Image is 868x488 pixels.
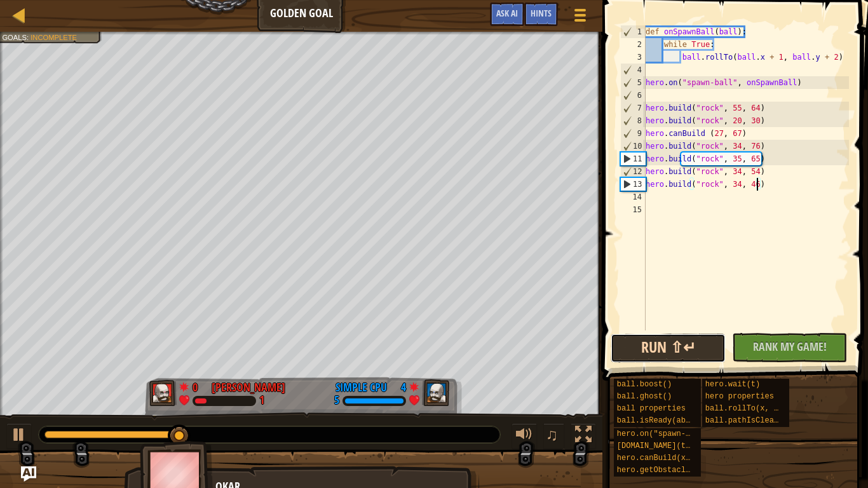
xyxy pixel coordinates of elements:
[617,380,672,389] span: ball.boost()
[611,334,726,363] button: Run ⇧↵
[571,423,596,449] button: Toggle fullscreen
[496,7,518,19] span: Ask AI
[621,102,646,114] div: 7
[546,425,559,444] span: ♫
[193,379,205,391] div: 0
[543,423,565,449] button: ♫
[705,416,806,425] span: ball.pathIsClear(x, y)
[27,33,31,41] span: :
[621,76,646,89] div: 5
[705,392,774,401] span: hero properties
[21,466,36,482] button: Ask AI
[617,442,731,451] span: [DOMAIN_NAME](type, x, y)
[732,333,847,362] button: Rank My Game!
[617,404,686,413] span: ball properties
[334,395,339,407] div: 5
[512,423,537,449] button: Adjust volume
[617,392,672,401] span: ball.ghost()
[705,380,760,389] span: hero.wait(t)
[621,152,646,165] div: 11
[212,379,285,396] div: [PERSON_NAME]
[621,114,646,127] div: 8
[620,38,646,51] div: 2
[422,380,450,407] img: thang_avatar_frame.png
[621,25,646,38] div: 1
[621,64,646,76] div: 4
[531,7,552,19] span: Hints
[259,395,264,407] div: 1
[705,404,783,413] span: ball.rollTo(x, y)
[336,379,387,396] div: Simple CPU
[620,51,646,64] div: 3
[393,379,406,391] div: 4
[621,165,646,178] div: 12
[753,339,827,355] span: Rank My Game!
[621,178,646,191] div: 13
[6,423,32,449] button: Ctrl + P: Play
[620,191,646,203] div: 14
[617,454,704,463] span: hero.canBuild(x, y)
[564,3,596,32] button: Show game menu
[617,466,727,475] span: hero.getObstacleAt(x, y)
[2,33,27,41] span: Goals
[621,140,646,152] div: 10
[621,127,646,140] div: 9
[617,430,727,438] span: hero.on("spawn-ball", f)
[617,416,713,425] span: ball.isReady(ability)
[621,89,646,102] div: 6
[31,33,77,41] span: Incomplete
[149,380,177,407] img: thang_avatar_frame.png
[490,3,524,26] button: Ask AI
[620,203,646,216] div: 15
